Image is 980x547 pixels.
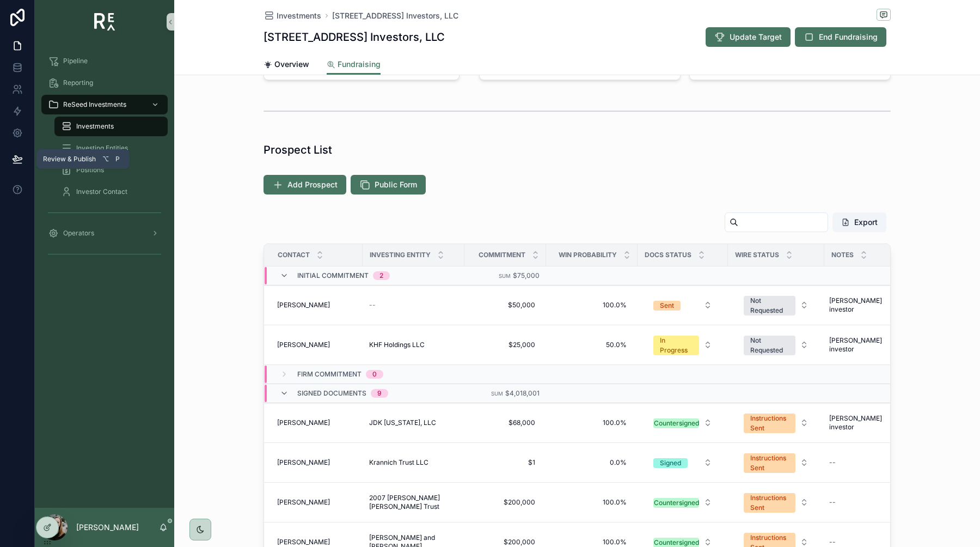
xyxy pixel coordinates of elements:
[41,73,168,93] a: Reporting
[351,175,426,195] button: Public Form
[750,493,789,513] div: Instructions Sent
[369,341,458,349] a: KHF Holdings LLC
[831,251,854,259] span: Notes
[735,290,817,320] button: Select Button
[297,370,362,379] span: Firm Commitment
[645,413,721,433] button: Select Button
[76,122,114,131] span: Investments
[750,453,789,473] div: Instructions Sent
[819,32,878,42] span: End Fundraising
[76,522,139,533] p: [PERSON_NAME]
[829,414,902,431] span: [PERSON_NAME] investor
[645,453,721,472] button: Select Button
[332,10,458,21] a: [STREET_ADDRESS] Investors, LLC
[277,418,356,427] a: [PERSON_NAME]
[369,301,458,309] a: --
[277,341,356,349] a: [PERSON_NAME]
[660,458,681,468] div: Signed
[557,301,627,309] span: 100.0%
[654,418,699,428] div: Countersigned
[277,458,356,467] a: [PERSON_NAME]
[63,57,88,65] span: Pipeline
[338,59,381,70] span: Fundraising
[375,179,417,190] span: Public Form
[277,301,356,309] a: [PERSON_NAME]
[557,341,627,349] span: 50.0%
[735,448,817,477] button: Select Button
[264,54,309,76] a: Overview
[63,100,126,109] span: ReSeed Investments
[557,418,627,427] span: 100.0%
[274,59,309,70] span: Overview
[369,341,425,349] span: KHF Holdings LLC
[645,330,721,360] button: Select Button
[369,418,436,427] span: JDK [US_STATE], LLC
[471,414,540,431] a: $68,000
[277,418,330,427] span: [PERSON_NAME]
[734,447,818,478] a: Select Button
[475,418,535,427] span: $68,000
[750,296,789,315] div: Not Requested
[113,155,122,163] span: P
[559,251,617,259] span: Win Probability
[41,95,168,114] a: ReSeed Investments
[829,538,836,546] div: --
[553,336,631,354] a: 50.0%
[76,187,127,196] span: Investor Contact
[645,493,721,512] button: Select Button
[735,488,817,517] button: Select Button
[499,273,511,279] small: Sum
[369,418,458,427] a: JDK [US_STATE], LLC
[41,223,168,243] a: Operators
[54,160,168,180] a: Positions
[491,391,503,397] small: Sum
[475,498,535,507] span: $200,000
[660,301,674,311] div: Sent
[35,44,174,277] div: scrollable content
[369,458,458,467] a: Krannich Trust LLC
[54,182,168,202] a: Investor Contact
[825,494,906,511] a: --
[264,142,332,157] h1: Prospect List
[471,336,540,354] a: $25,000
[94,13,115,31] img: App logo
[832,212,886,232] button: Export
[795,27,886,47] button: End Fundraising
[644,330,721,360] a: Select Button
[370,251,431,259] span: Investing Entity
[277,10,321,21] span: Investments
[645,251,691,259] span: Docs Status
[479,251,525,259] span: Commitment
[825,410,906,436] a: [PERSON_NAME] investor
[471,454,540,471] a: $1
[735,330,817,360] button: Select Button
[513,271,540,279] span: $75,000
[277,301,330,309] span: [PERSON_NAME]
[277,498,356,507] a: [PERSON_NAME]
[277,341,330,349] span: [PERSON_NAME]
[297,271,369,280] span: Initial Commitment
[734,408,818,438] a: Select Button
[277,498,330,507] span: [PERSON_NAME]
[734,330,818,360] a: Select Button
[735,251,779,259] span: Wire Status
[825,292,906,318] a: [PERSON_NAME] investor
[278,251,310,259] span: Contact
[63,229,94,238] span: Operators
[660,336,693,355] div: In Progress
[369,494,458,511] a: 2007 [PERSON_NAME] [PERSON_NAME] Trust
[829,336,902,354] span: [PERSON_NAME] investor
[264,10,321,21] a: Investments
[369,458,428,467] span: Krannich Trust LLC
[379,271,383,280] div: 2
[471,296,540,314] a: $50,000
[557,458,627,467] span: 0.0%
[735,408,817,437] button: Select Button
[369,301,376,309] span: --
[327,54,381,75] a: Fundraising
[825,332,906,358] a: [PERSON_NAME] investor
[825,454,906,471] a: --
[505,389,540,397] span: $4,018,001
[645,295,721,315] button: Select Button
